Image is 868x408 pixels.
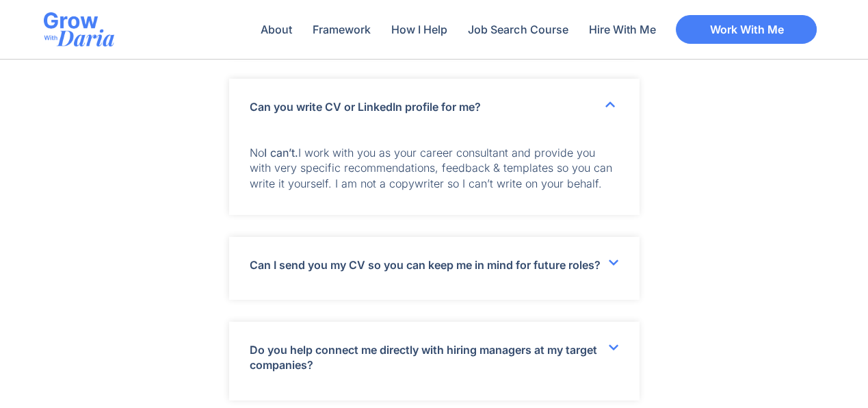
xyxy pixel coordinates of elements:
div: Can you write CV or LinkedIn profile for me? [229,135,640,215]
a: Framework [306,14,378,45]
strong: I can’t. [264,146,298,160]
a: Job Search Course [461,14,575,45]
a: Can I send you my CV so you can keep me in mind for future roles? [250,258,601,272]
a: How I Help [384,14,454,45]
div: Can I send you my CV so you can keep me in mind for future roles? [229,237,640,300]
span: Work With Me [709,24,783,35]
nav: Menu [254,14,662,45]
a: About [254,14,299,45]
div: Can you write CV or LinkedIn profile for me? [229,79,640,135]
a: Work With Me [676,15,817,44]
a: Can you write CV or LinkedIn profile for me? [250,100,481,114]
a: Hire With Me [581,14,662,45]
div: Do you help connect me directly with hiring managers at my target companies? [229,322,640,400]
a: Do you help connect me directly with hiring managers at my target companies? [250,343,597,372]
p: No I work with you as your career consultant and provide you with very specific recommendations, ... [250,145,619,191]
